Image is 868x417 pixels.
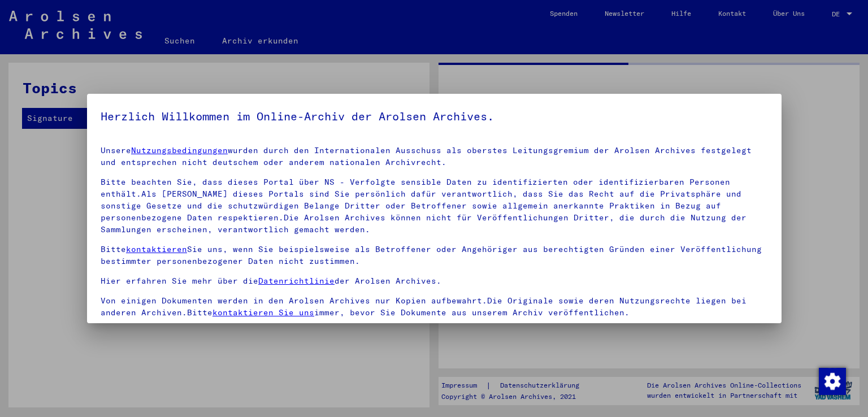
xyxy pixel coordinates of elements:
a: kontaktieren [126,244,187,254]
p: Bitte Sie uns, wenn Sie beispielsweise als Betroffener oder Angehöriger aus berechtigten Gründen ... [101,244,768,267]
p: Unsere wurden durch den Internationalen Ausschuss als oberstes Leitungsgremium der Arolsen Archiv... [101,145,768,168]
a: Datenrichtlinie [258,276,335,286]
p: Bitte beachten Sie, dass dieses Portal über NS - Verfolgte sensible Daten zu identifizierten oder... [101,176,768,236]
div: Zustimmung ändern [818,367,845,394]
a: kontaktieren Sie uns [212,307,314,318]
p: Von einigen Dokumenten werden in den Arolsen Archives nur Kopien aufbewahrt.Die Originale sowie d... [101,295,768,319]
h5: Herzlich Willkommen im Online-Archiv der Arolsen Archives. [101,107,768,125]
img: Zustimmung ändern [819,368,846,395]
p: Hier erfahren Sie mehr über die der Arolsen Archives. [101,275,768,287]
a: Nutzungsbedingungen [131,145,228,155]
